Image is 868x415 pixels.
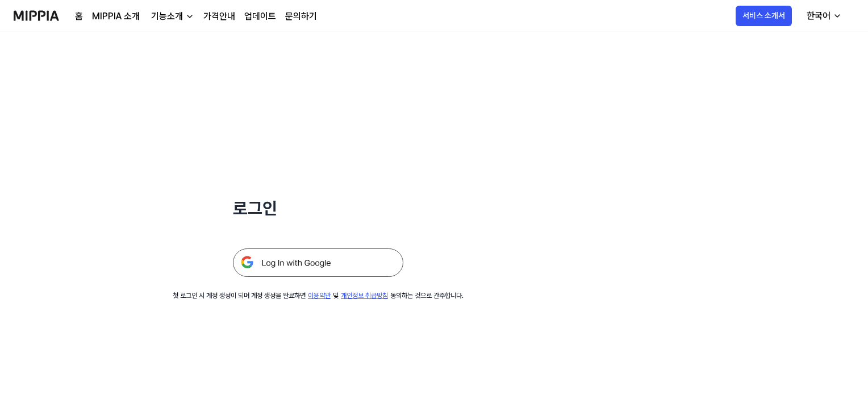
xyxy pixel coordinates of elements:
a: 개인정보 취급방침 [341,292,388,300]
button: 기능소개 [149,10,194,23]
a: 홈 [75,10,83,23]
button: 서비스 소개서 [736,6,792,26]
img: down [185,12,194,21]
a: 문의하기 [285,10,317,23]
a: 업데이트 [244,10,276,23]
div: 기능소개 [149,10,185,23]
a: 가격안내 [203,10,235,23]
a: MIPPIA 소개 [92,10,140,23]
h1: 로그인 [233,196,403,221]
div: 한국어 [804,9,833,23]
div: 첫 로그인 시 계정 생성이 되며 계정 생성을 완료하면 및 동의하는 것으로 간주합니다. [173,290,464,301]
img: 구글 로그인 버튼 [233,248,403,277]
button: 한국어 [798,5,849,27]
a: 이용약관 [308,292,331,300]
